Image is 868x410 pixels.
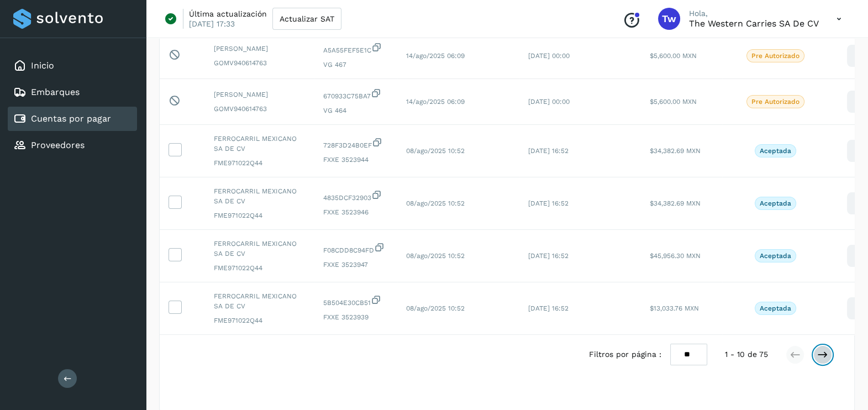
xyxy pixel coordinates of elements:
[751,98,799,106] p: Pre Autorizado
[650,252,701,260] span: $45,956.30 MXN
[8,54,137,78] div: Inicio
[589,349,661,360] span: Filtros por página :
[323,88,388,101] span: 670933C75BA7
[8,80,137,104] div: Embarques
[323,312,388,322] span: FXXE 3523939
[214,104,306,114] span: GOMV940614763
[760,252,791,260] p: Aceptada
[323,242,388,255] span: F08CDD8C94FD
[323,260,388,270] span: FXXE 3523947
[528,147,569,155] span: [DATE] 16:52
[8,107,137,131] div: Cuentas por pagar
[214,58,306,68] span: GOMV940614763
[650,304,699,312] span: $13,033.76 MXN
[689,18,819,29] p: The western carries SA de CV
[650,98,697,106] span: $5,600.00 MXN
[214,158,306,168] span: FME971022Q44
[323,295,388,308] span: 5B504E30CB51
[406,147,465,155] span: 08/ago/2025 10:52
[214,186,306,206] span: FERROCARRIL MEXICANO SA DE CV
[689,9,819,18] p: Hola,
[323,190,388,203] span: 4835DCF32903
[528,52,570,60] span: [DATE] 00:00
[214,134,306,154] span: FERROCARRIL MEXICANO SA DE CV
[406,52,465,60] span: 14/ago/2025 06:09
[31,60,54,71] a: Inicio
[214,316,306,325] span: FME971022Q44
[760,199,791,207] p: Aceptada
[214,211,306,220] span: FME971022Q44
[528,98,570,106] span: [DATE] 00:00
[214,239,306,259] span: FERROCARRIL MEXICANO SA DE CV
[31,87,80,97] a: Embarques
[751,52,799,60] p: Pre Autorizado
[214,263,306,273] span: FME971022Q44
[31,140,85,150] a: Proveedores
[650,147,701,155] span: $34,382.69 MXN
[323,42,388,55] span: A5A55FEF5E1C
[214,90,306,99] span: [PERSON_NAME]
[323,106,388,115] span: VG 464
[31,113,111,124] a: Cuentas por pagar
[725,349,768,360] span: 1 - 10 de 75
[214,291,306,311] span: FERROCARRIL MEXICANO SA DE CV
[280,15,334,23] span: Actualizar SAT
[760,147,791,155] p: Aceptada
[323,155,388,165] span: FXXE 3523944
[323,137,388,150] span: 728F3D24B0EF
[528,304,569,312] span: [DATE] 16:52
[406,252,465,260] span: 08/ago/2025 10:52
[528,199,569,207] span: [DATE] 16:52
[189,19,235,29] p: [DATE] 17:33
[760,304,791,312] p: Aceptada
[323,207,388,217] span: FXXE 3523946
[189,9,267,19] p: Última actualización
[8,133,137,157] div: Proveedores
[650,52,697,60] span: $5,600.00 MXN
[406,98,465,106] span: 14/ago/2025 06:09
[650,199,701,207] span: $34,382.69 MXN
[528,252,569,260] span: [DATE] 16:52
[214,44,306,54] span: [PERSON_NAME]
[272,8,341,30] button: Actualizar SAT
[406,304,465,312] span: 08/ago/2025 10:52
[323,60,388,70] span: VG 467
[406,199,465,207] span: 08/ago/2025 10:52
